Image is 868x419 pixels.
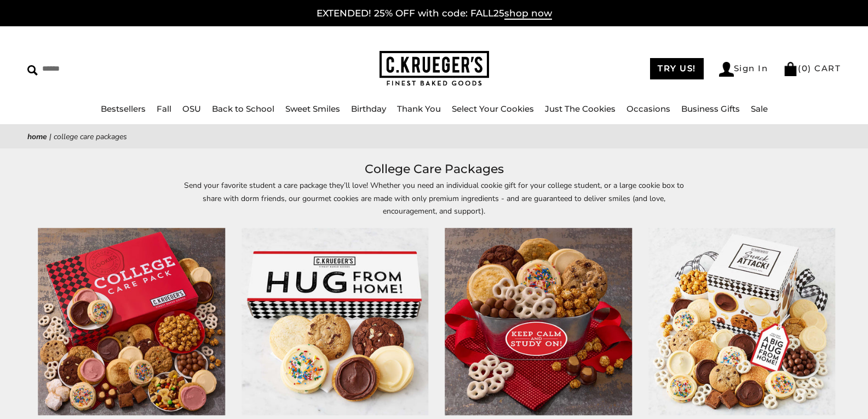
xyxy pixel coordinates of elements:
[242,228,428,415] img: Hug From Home Half Dozen Sampler - Assorted Cookies
[285,104,340,114] a: Sweet Smiles
[397,104,441,114] a: Thank You
[783,62,798,76] img: Bag
[681,104,740,114] a: Business Gifts
[27,130,841,143] nav: breadcrumbs
[452,104,534,114] a: Select Your Cookies
[802,63,808,73] span: 0
[44,159,824,179] h1: College Care Packages
[101,104,146,114] a: Bestsellers
[445,228,632,415] img: College Care Pack Gift Pail – Cookies and Snacks
[719,62,734,77] img: Account
[27,131,47,142] a: Home
[504,8,552,20] span: shop now
[351,104,386,114] a: Birthday
[182,179,686,217] p: Send your favorite student a care package they’ll love! Whether you need an individual cookie gif...
[49,131,51,142] span: |
[783,63,841,73] a: (0) CART
[650,58,704,79] a: TRY US!
[751,104,768,114] a: Sale
[157,104,171,114] a: Fall
[182,104,201,114] a: OSU
[719,62,768,77] a: Sign In
[626,104,670,114] a: Occasions
[380,51,489,87] img: C.KRUEGER'S
[54,131,127,142] span: College Care Packages
[27,65,38,76] img: Search
[545,104,616,114] a: Just The Cookies
[38,228,225,415] img: Mega College Care Pack – Cookies and Snacks
[317,8,552,20] a: EXTENDED! 25% OFF with code: FALL25shop now
[648,228,835,415] img: College Care Package Gourmet Goodie Box - Cookies and Snacks - Select a Message
[212,104,274,114] a: Back to School
[27,60,158,77] input: Search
